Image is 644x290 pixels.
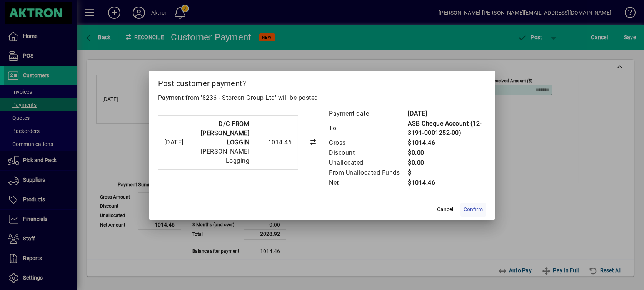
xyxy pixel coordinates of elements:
button: Confirm [460,203,486,217]
td: Gross [329,138,408,148]
td: ASB Cheque Account (12-3191-0001252-00) [408,119,486,138]
p: Payment from '8236 - Storcon Group Ltd' will be posted. [158,93,486,103]
td: From Unallocated Funds [329,168,408,178]
button: Cancel [433,203,457,217]
td: $1014.46 [408,178,486,188]
strong: D/C FROM [PERSON_NAME] LOGGIN [201,120,250,146]
div: 1014.46 [254,138,292,147]
td: $1014.46 [408,138,486,148]
td: $ [408,168,486,178]
td: $0.00 [408,158,486,168]
td: $0.00 [408,148,486,158]
td: [DATE] [408,109,486,119]
span: [PERSON_NAME] Logging [201,148,250,164]
span: Cancel [437,205,453,214]
h2: Post customer payment? [149,71,495,93]
td: Unallocated [329,158,408,168]
td: Net [329,178,408,188]
td: Discount [329,148,408,158]
td: To: [329,119,408,138]
span: Confirm [464,205,483,214]
td: Payment date [329,109,408,119]
div: [DATE] [164,138,184,147]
